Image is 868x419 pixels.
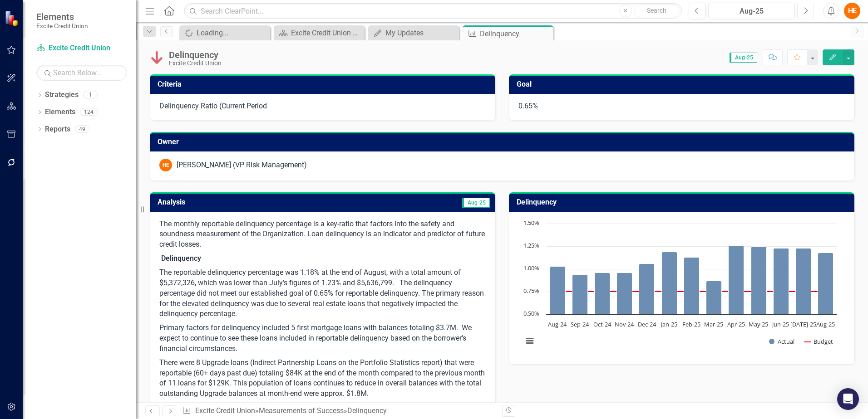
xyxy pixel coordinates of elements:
path: Jun-25, 1.23. Actual. [774,248,789,314]
div: Excite Credit Union Board Book [291,27,362,39]
div: Delinquency [347,406,387,415]
div: Aug-25 [711,6,792,17]
div: 49 [75,125,89,133]
p: The reportable delinquency percentage was 1.18% at the end of August, with a total amount of $5,3... [159,266,486,321]
p: Delinquency Ratio (Current Period [159,101,486,112]
text: Jan-25 [660,320,677,328]
a: Excite Credit Union [195,406,255,415]
button: Show Budget [804,337,833,346]
a: Excite Credit Union [36,43,127,54]
a: Excite Credit Union Board Book [276,27,362,39]
text: Dec-24 [638,320,656,328]
text: 1.25% [523,241,539,249]
a: Measurements of Success [259,406,344,415]
path: May-25, 1.25. Actual. [751,246,767,314]
div: Delinquency [169,50,222,60]
p: Primary factors for delinquency included 5 first mortgage loans with balances totaling $3.7M. We ... [159,321,486,356]
a: Loading... [182,27,268,39]
span: Aug-25 [730,53,757,63]
path: Nov-24, 0.96. Actual. [617,273,632,314]
text: May-25 [749,320,768,328]
text: Sep-24 [571,320,589,328]
button: Search [634,5,680,17]
svg: Interactive chart [518,219,841,355]
div: 1 [83,91,98,99]
text: Aug-25 [816,320,835,328]
path: Sep-24, 0.94. Actual. [572,274,588,314]
h3: Analysis [158,198,321,206]
span: Aug-25 [462,198,490,208]
div: My Updates [385,27,457,39]
small: Excite Credit Union [36,22,88,29]
a: Strategies [45,90,79,100]
text: Feb-25 [682,320,700,328]
path: Jul-25, 1.23. Actual. [796,248,811,314]
text: Jun-25 [771,320,789,328]
text: 1.50% [523,219,539,227]
path: Oct-24, 0.96. Actual. [595,273,610,314]
a: Reports [45,124,70,135]
text: 1.00% [523,264,539,272]
input: Search Below... [36,65,127,81]
div: Loading... [197,27,268,39]
img: ClearPoint Strategy [5,10,20,26]
a: My Updates [370,27,457,39]
path: Aug-24, 1.03. Actual. [550,266,566,314]
p: 0.65% [518,101,845,112]
text: Apr-25 [727,320,745,328]
text: Nov-24 [615,320,634,328]
button: Aug-25 [708,3,795,19]
button: HE [844,3,860,19]
strong: Delinquency [161,254,201,263]
button: View chart menu, Chart [523,335,536,347]
h3: Goal [517,80,850,88]
div: Open Intercom Messenger [837,388,859,410]
h3: Criteria [158,80,491,88]
span: Elements [36,11,88,22]
div: Chart. Highcharts interactive chart. [518,219,845,355]
text: 0.75% [523,287,539,295]
div: 124 [80,108,98,116]
img: Below Plan [150,50,164,65]
g: Actual, series 1 of 2. Bar series with 13 bars. [550,245,833,314]
div: Excite Credit Union [169,60,222,67]
text: Mar-25 [704,320,723,328]
path: Feb-25, 1.13. Actual. [684,257,700,314]
span: Search [647,7,666,14]
path: Aug-25, 1.18. Actual. [818,253,833,314]
div: » » [182,406,495,416]
text: [DATE]-25 [790,320,816,328]
input: Search ClearPoint... [184,3,682,19]
h3: Delinquency [517,198,850,206]
a: Elements [45,107,75,117]
path: Dec-24, 1.06. Actual. [639,263,655,314]
path: Apr-25, 1.26. Actual. [729,245,744,314]
p: There were 8 Upgrade loans (Indirect Partnership Loans on the Portfolio Statistics report) that w... [159,356,486,399]
p: The monthly reportable delinquency percentage is a key-ratio that factors into the safety and sou... [159,219,486,252]
button: Show Actual [769,337,794,346]
h3: Owner [158,138,850,146]
path: Jan-25, 1.19. Actual. [662,252,677,314]
text: Oct-24 [593,320,612,328]
div: HE [159,159,172,171]
text: Aug-24 [548,320,567,328]
div: [PERSON_NAME] (VP Risk Management) [177,160,307,171]
div: Delinquency [480,28,551,39]
text: 0.50% [523,309,539,317]
path: Mar-25, 0.87. Actual. [706,281,722,314]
